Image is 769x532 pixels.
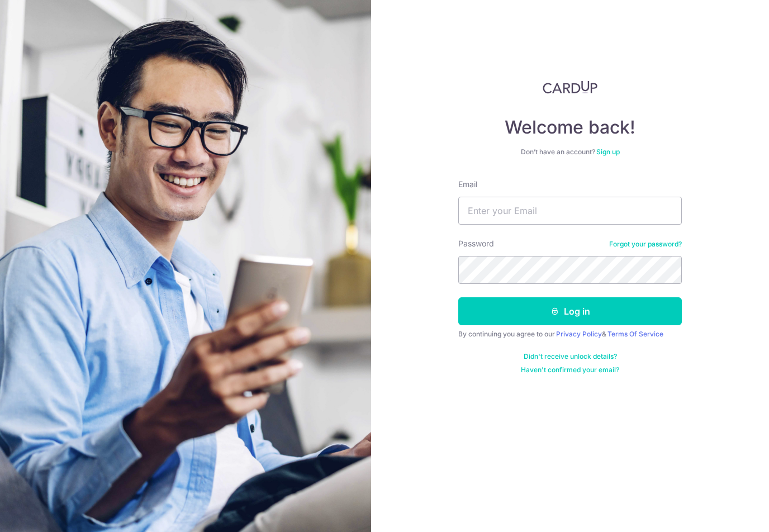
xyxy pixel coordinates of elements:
label: Password [458,238,494,249]
h4: Welcome back! [458,116,682,139]
div: By continuing you agree to our & [458,330,682,339]
a: Didn't receive unlock details? [524,352,617,361]
label: Email [458,179,477,190]
a: Terms Of Service [607,330,663,338]
button: Log in [458,297,682,325]
img: CardUp Logo [543,80,597,94]
a: Forgot your password? [609,240,682,249]
input: Enter your Email [458,197,682,225]
div: Don’t have an account? [458,148,682,156]
a: Sign up [596,148,620,156]
a: Privacy Policy [556,330,602,338]
a: Haven't confirmed your email? [521,365,619,374]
